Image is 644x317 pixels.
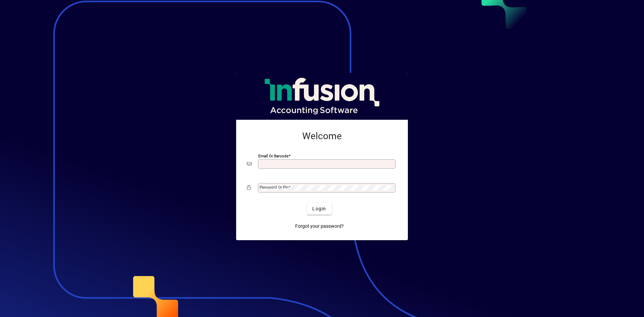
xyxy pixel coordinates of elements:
[312,205,326,212] span: Login
[307,203,331,215] button: Login
[247,130,397,142] h2: Welcome
[258,154,288,158] mat-label: Email or Barcode
[260,185,288,190] mat-label: Password or Pin
[295,223,344,230] span: Forgot your password?
[292,220,346,232] a: Forgot your password?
